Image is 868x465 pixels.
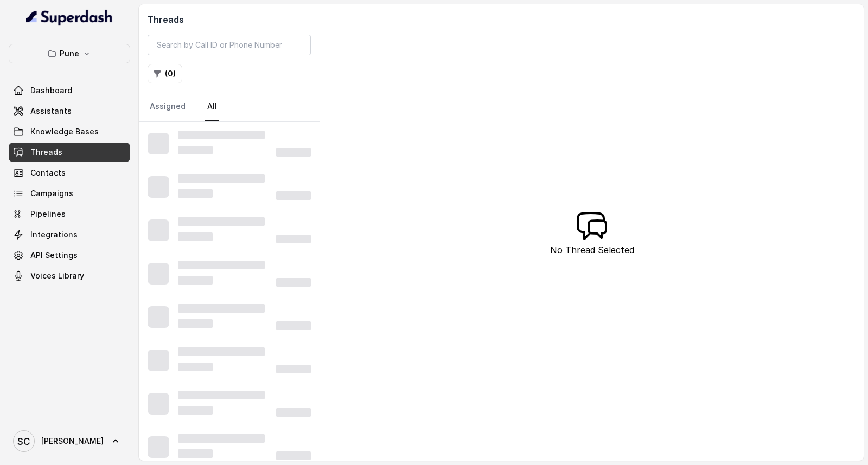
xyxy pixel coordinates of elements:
span: Integrations [30,229,78,240]
nav: Tabs [148,92,311,121]
span: Dashboard [30,85,72,96]
button: (0) [148,64,182,83]
span: Voices Library [30,270,84,281]
text: SC [17,436,30,447]
a: All [205,92,219,121]
h2: Threads [148,13,311,26]
p: Pune [60,47,79,60]
p: No Thread Selected [550,243,634,256]
a: Contacts [9,163,130,183]
span: [PERSON_NAME] [41,436,104,447]
a: Integrations [9,225,130,244]
a: Dashboard [9,81,130,100]
a: Campaigns [9,184,130,203]
a: Assistants [9,101,130,121]
a: [PERSON_NAME] [9,426,130,456]
span: Knowledge Bases [30,126,99,137]
a: Voices Library [9,266,130,286]
span: Contacts [30,167,66,178]
span: Assistants [30,106,72,117]
span: Threads [30,147,62,158]
button: Pune [9,44,130,63]
input: Search by Call ID or Phone Number [148,35,311,55]
span: API Settings [30,250,78,261]
img: light.svg [26,9,113,26]
span: Pipelines [30,209,66,219]
a: Threads [9,143,130,162]
span: Campaigns [30,188,73,199]
a: Knowledge Bases [9,122,130,141]
a: API Settings [9,246,130,265]
a: Pipelines [9,204,130,224]
a: Assigned [148,92,188,121]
